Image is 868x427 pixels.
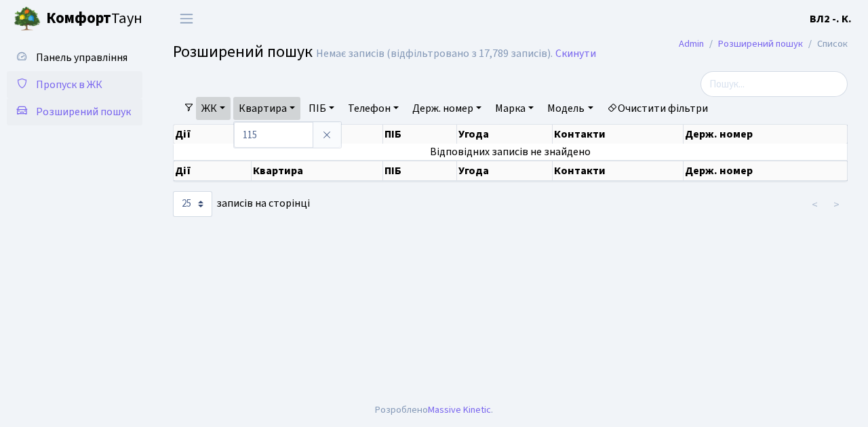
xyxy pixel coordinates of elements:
th: Дії [174,125,252,144]
a: Телефон [342,97,404,120]
td: Відповідних записів не знайдено [174,144,848,160]
span: Розширений пошук [36,104,131,119]
th: ПІБ [383,161,457,181]
a: Модель [542,97,598,120]
a: Очистити фільтри [601,97,713,120]
a: Massive Kinetic [428,403,491,417]
th: Угода [457,161,553,181]
a: ПІБ [303,97,340,120]
th: ПІБ [383,125,457,144]
span: Панель управління [36,50,127,65]
span: Таун [46,7,142,30]
nav: breadcrumb [658,30,868,58]
span: Пропуск в ЖК [36,77,102,92]
a: ВЛ2 -. К. [810,11,852,27]
a: Admin [679,37,704,51]
a: Розширений пошук [718,37,803,51]
th: Дії [174,161,252,181]
a: Розширений пошук [7,98,142,125]
th: Держ. номер [684,161,848,181]
div: Розроблено . [375,403,493,418]
li: Список [803,37,848,52]
th: Контакти [553,125,684,144]
th: Квартира [252,161,384,181]
a: Марка [490,97,539,120]
a: Пропуск в ЖК [7,71,142,98]
th: Держ. номер [684,125,848,144]
button: Переключити навігацію [170,7,203,30]
select: записів на сторінці [173,191,212,217]
input: Пошук... [701,71,848,97]
a: Держ. номер [407,97,487,120]
th: Контакти [553,161,684,181]
div: Немає записів (відфільтровано з 17,789 записів). [316,47,553,60]
a: Панель управління [7,44,142,71]
b: Комфорт [46,7,111,29]
a: Скинути [555,47,596,60]
a: Квартира [233,97,300,120]
img: logo.png [14,5,41,33]
label: записів на сторінці [173,191,310,217]
th: Угода [457,125,553,144]
a: ЖК [196,97,231,120]
span: Розширений пошук [173,40,313,64]
b: ВЛ2 -. К. [810,12,852,26]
